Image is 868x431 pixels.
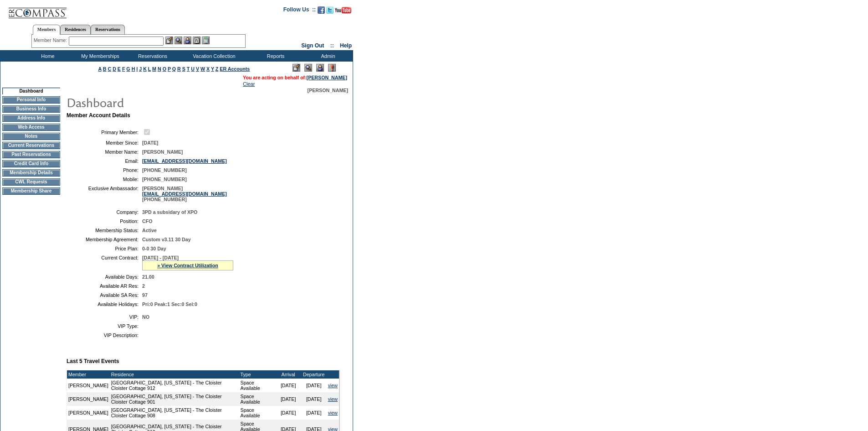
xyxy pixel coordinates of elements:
[142,255,179,260] span: [DATE] - [DATE]
[110,370,239,379] td: Residence
[340,42,352,49] a: Help
[70,149,139,155] td: Member Name:
[110,379,239,392] td: [GEOGRAPHIC_DATA], [US_STATE] - The Cloister Cloister Cottage 912
[148,66,151,72] a: L
[142,218,153,224] span: CFO
[328,396,338,402] a: view
[301,42,324,49] a: Sign Out
[60,25,91,34] a: Residences
[330,42,334,49] span: ::
[2,142,60,149] td: Current Reservations
[33,25,61,35] a: Members
[110,392,239,406] td: [GEOGRAPHIC_DATA], [US_STATE] - The Cloister Cloister Cottage 901
[243,81,255,87] a: Clear
[142,191,227,197] a: [EMAIL_ADDRESS][DOMAIN_NAME]
[70,301,139,307] td: Available Holidays:
[70,323,139,329] td: VIP Type:
[163,66,166,72] a: O
[168,66,171,72] a: P
[304,64,312,72] img: View Mode
[301,392,327,406] td: [DATE]
[142,314,149,320] span: NO
[293,64,300,72] img: Edit Mode
[335,9,351,15] a: Subscribe to our YouTube Channel
[126,66,130,72] a: G
[2,169,60,177] td: Membership Details
[216,66,219,72] a: Z
[276,406,301,420] td: [DATE]
[142,167,187,173] span: [PHONE_NUMBER]
[328,64,336,72] img: Log Concern/Member Elevation
[67,392,110,406] td: [PERSON_NAME]
[276,379,301,392] td: [DATE]
[103,66,107,72] a: B
[2,160,60,167] td: Credit Card Info
[202,36,210,44] img: b_calculator.gif
[328,410,338,415] a: view
[175,36,182,44] img: View
[276,370,301,379] td: Arrival
[301,406,327,420] td: [DATE]
[157,263,218,268] a: » View Contract Utilization
[67,370,110,379] td: Member
[142,246,166,251] span: 0-0 30 Day
[108,66,111,72] a: C
[70,314,139,320] td: VIP:
[301,370,327,379] td: Departure
[70,255,139,270] td: Current Contract:
[136,66,138,72] a: I
[70,167,139,173] td: Phone:
[301,50,353,62] td: Admin
[2,178,60,186] td: CWL Requests
[70,332,139,338] td: VIP Description:
[206,66,210,72] a: X
[91,25,125,34] a: Reservations
[200,66,205,72] a: W
[2,105,60,113] td: Business Info
[122,66,125,72] a: F
[125,50,178,62] td: Reservations
[70,209,139,215] td: Company:
[113,66,116,72] a: D
[110,406,239,420] td: [GEOGRAPHIC_DATA], [US_STATE] - The Cloister Cloister Cottage 908
[142,283,145,289] span: 2
[70,158,139,164] td: Email:
[139,66,142,72] a: J
[239,392,276,406] td: Space Available
[142,149,183,155] span: [PERSON_NAME]
[187,66,190,72] a: T
[220,66,250,72] a: ER Accounts
[67,358,119,364] b: Last 5 Travel Events
[118,66,121,72] a: E
[70,292,139,298] td: Available SA Res:
[172,66,176,72] a: Q
[2,96,60,104] td: Personal Info
[142,237,191,242] span: Custom v3.11 30 Day
[2,151,60,158] td: Past Reservations
[142,177,187,182] span: [PHONE_NUMBER]
[308,88,348,93] span: [PERSON_NAME]
[152,66,156,72] a: M
[142,158,227,164] a: [EMAIL_ADDRESS][DOMAIN_NAME]
[73,50,125,62] td: My Memberships
[184,36,191,44] img: Impersonate
[132,66,135,72] a: H
[34,36,69,44] div: Member Name:
[70,228,139,233] td: Membership Status:
[142,186,227,202] span: [PERSON_NAME] [PHONE_NUMBER]
[191,66,195,72] a: U
[142,301,197,307] span: Pri:0 Peak:1 Sec:0 Sel:0
[143,66,147,72] a: K
[98,66,102,72] a: A
[67,112,130,119] b: Member Account Details
[239,406,276,420] td: Space Available
[335,7,351,14] img: Subscribe to our YouTube Channel
[2,114,60,122] td: Address Info
[276,392,301,406] td: [DATE]
[326,9,334,15] a: Follow us on Twitter
[70,246,139,251] td: Price Plan:
[142,140,158,145] span: [DATE]
[243,75,347,80] span: You are acting on behalf of:
[196,66,199,72] a: V
[70,274,139,280] td: Available Days:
